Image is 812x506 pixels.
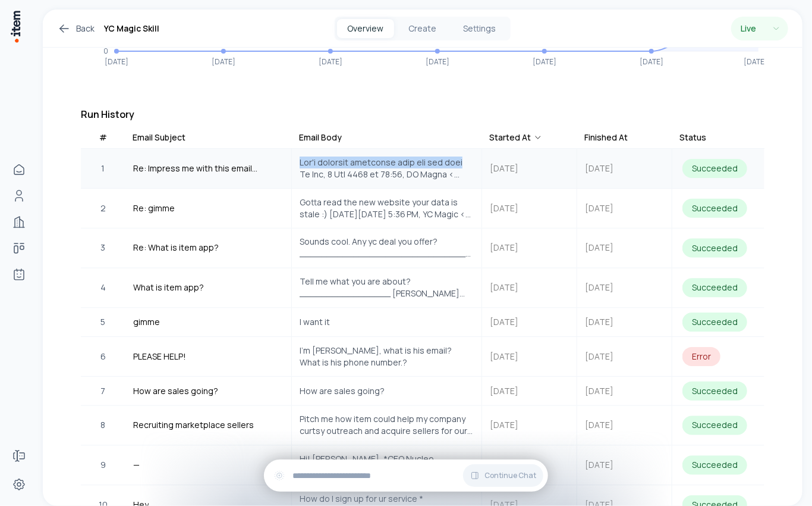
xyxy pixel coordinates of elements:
[640,57,663,67] tspan: [DATE]
[101,242,106,255] span: 3
[489,132,543,143] div: Started At
[133,242,219,255] span: Re: What is item app?
[300,236,474,260] span: Sounds cool. Any yc deal you offer? ________________________________ From: YC Magic <[EMAIL_ADDRE...
[484,471,536,480] span: Continue Chat
[104,21,159,36] h1: YC Magic Skill
[7,236,31,260] a: deals
[682,382,747,401] div: Succeeded
[101,316,106,329] span: 5
[7,473,31,496] a: Settings
[682,313,747,332] div: Succeeded
[682,347,720,366] div: Error
[212,57,235,67] tspan: [DATE]
[101,419,106,432] span: 8
[101,385,106,398] span: 7
[102,162,105,175] span: 1
[81,107,764,121] h3: Run History
[300,345,474,368] span: I’m [PERSON_NAME], what is his email? What is his phone number.?
[426,57,449,67] tspan: [DATE]
[337,19,394,38] button: Overview
[451,19,508,38] button: Settings
[10,10,21,43] img: Item Brain Logo
[300,276,474,299] span: Tell me what you are about? _________________ [PERSON_NAME] Co-Founder & CEO @Codyco E-Mail: [PER...
[300,385,385,397] span: How are sales going?
[7,444,31,468] a: Forms
[100,350,106,363] span: 6
[133,316,160,329] span: gimme
[7,184,31,208] a: Contacts
[679,132,706,143] div: Status
[100,458,106,471] span: 9
[533,57,556,67] tspan: [DATE]
[133,350,186,363] span: PLEASE HELP!
[682,455,747,474] div: Succeeded
[394,19,451,38] button: Create
[264,460,548,492] div: Continue Chat
[133,281,204,294] span: What is item app?
[682,239,747,258] div: Succeeded
[463,464,543,487] button: Continue Chat
[7,158,31,182] a: Home
[103,46,108,56] tspan: 0
[300,157,474,180] span: Lor'i dolorsit ametconse adip eli sed doei Te Inc, 8 Utl 4468 et 78:56, DO Magna < al@enimadm.ve ...
[584,132,628,143] div: Finished At
[133,385,218,398] span: How are sales going?
[744,57,767,67] tspan: [DATE]
[99,132,107,143] div: #
[133,132,185,143] div: Email Subject
[300,196,474,220] span: Gotta read the new website your data is stale :) [DATE][DATE] 5:36 PM, YC Magic < [EMAIL_ADDRESS]...
[100,281,106,294] span: 4
[7,210,31,234] a: Companies
[7,263,31,286] a: Agents
[105,57,128,67] tspan: [DATE]
[133,162,284,175] span: Re: Impress me with this email response and I’ll buy your product
[300,316,330,328] span: I want it
[682,199,747,218] div: Succeeded
[299,132,342,143] div: Email Body
[682,416,747,435] div: Succeeded
[319,57,342,67] tspan: [DATE]
[133,458,140,471] span: —
[300,414,474,438] span: Pitch me how item could help my company curtsy outreach and acquire sellers for our marketplace. ...
[57,21,95,36] a: Back
[682,159,747,178] div: Succeeded
[100,202,106,215] span: 2
[682,278,747,297] div: Succeeded
[133,202,175,215] span: Re: gimme
[300,453,474,477] span: Hi! [PERSON_NAME], *CEO Nucleo Research, Inc. <[URL][DOMAIN_NAME]>*
[133,419,254,432] span: Recruiting marketplace sellers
